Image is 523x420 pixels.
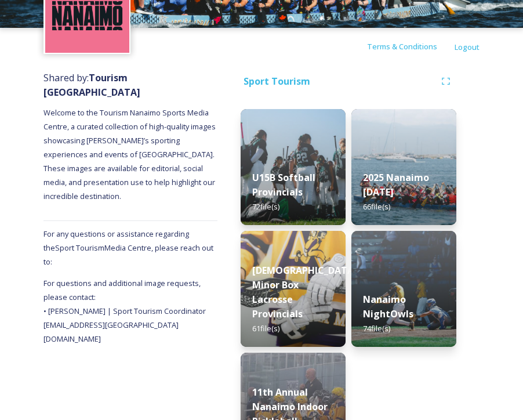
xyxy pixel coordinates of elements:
strong: Sport Tourism [244,75,310,88]
strong: Nanaimo NightOwls [363,293,413,320]
a: Terms & Conditions [367,39,455,53]
span: Logout [455,42,480,52]
span: Terms & Conditions [367,41,437,52]
span: 66 file(s) [363,201,390,212]
span: 61 file(s) [252,323,279,334]
strong: U15B Softball Provincials [252,171,315,198]
span: For questions and additional image requests, please contact: • [PERSON_NAME] | Sport Tourism Coor... [43,278,208,344]
strong: [DEMOGRAPHIC_DATA] Minor Box Lacrosse Provincials [252,264,357,320]
span: 74 file(s) [363,323,390,334]
span: For any questions or assistance regarding the Sport Tourism Media Centre, please reach out to: [43,229,213,267]
span: Welcome to the Tourism Nanaimo Sports Media Centre, a curated collection of high-quality images s... [43,107,217,201]
img: c5c4aaeb-967b-47c6-baf2-abdfde50a02b.jpg [351,231,456,347]
img: 07254cbb-875d-4546-9304-50c173994e70.jpg [241,231,346,347]
span: 72 file(s) [252,201,279,212]
strong: 2025 Nanaimo [DATE] [363,171,429,198]
img: 4fa1282e-d254-4630-940a-a7b31a82af33.jpg [351,109,456,225]
span: Shared by: [43,71,140,99]
strong: Tourism [GEOGRAPHIC_DATA] [43,71,140,99]
img: c6ce6c31-cd44-4b89-b719-ac959ee4417b.jpg [241,109,346,225]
